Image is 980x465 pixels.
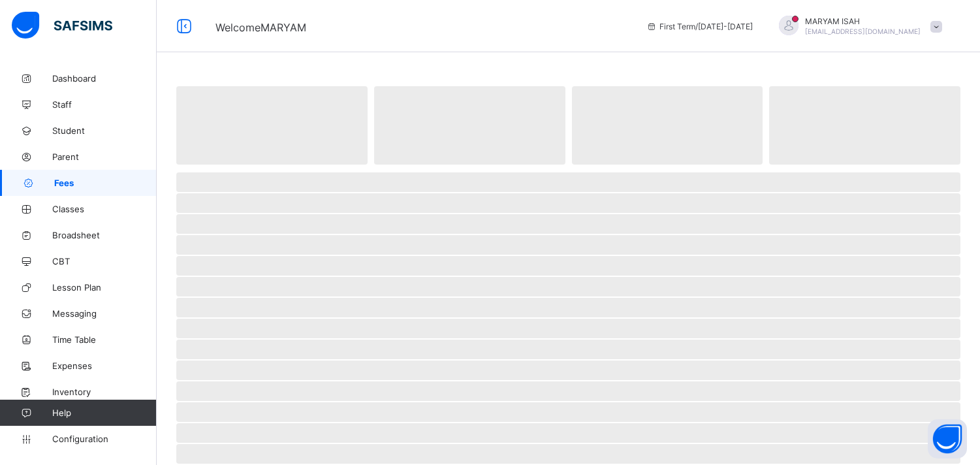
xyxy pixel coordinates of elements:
span: ‌ [176,423,960,443]
span: ‌ [176,444,960,464]
span: Inventory [52,387,157,397]
span: ‌ [176,340,960,359]
span: ‌ [176,381,960,401]
span: Messaging [52,308,157,319]
img: safsims [12,12,112,39]
div: MARYAMISAH [766,16,949,37]
span: Staff [52,99,157,110]
span: Parent [52,152,157,162]
span: ‌ [176,172,960,192]
span: Expenses [52,361,157,371]
span: Dashboard [52,73,157,84]
span: ‌ [176,256,960,276]
span: Welcome MARYAM [215,21,306,34]
span: Fees [54,178,157,188]
span: Lesson Plan [52,282,157,293]
span: ‌ [176,298,960,317]
span: CBT [52,256,157,266]
span: ‌ [176,277,960,297]
span: ‌ [176,402,960,422]
span: MARYAM ISAH [805,16,921,26]
span: ‌ [176,361,960,380]
span: ‌ [769,86,960,165]
span: Time Table [52,334,157,345]
span: ‌ [374,86,565,165]
span: ‌ [176,86,368,165]
span: ‌ [176,319,960,338]
span: Configuration [52,434,156,444]
button: Open asap [928,419,967,458]
span: session/term information [646,22,753,31]
span: ‌ [176,193,960,213]
span: Student [52,125,157,136]
span: ‌ [176,235,960,255]
span: Broadsheet [52,230,157,240]
span: ‌ [176,214,960,234]
span: ‌ [572,86,763,165]
span: [EMAIL_ADDRESS][DOMAIN_NAME] [805,27,921,35]
span: Help [52,408,156,418]
span: Classes [52,204,157,214]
